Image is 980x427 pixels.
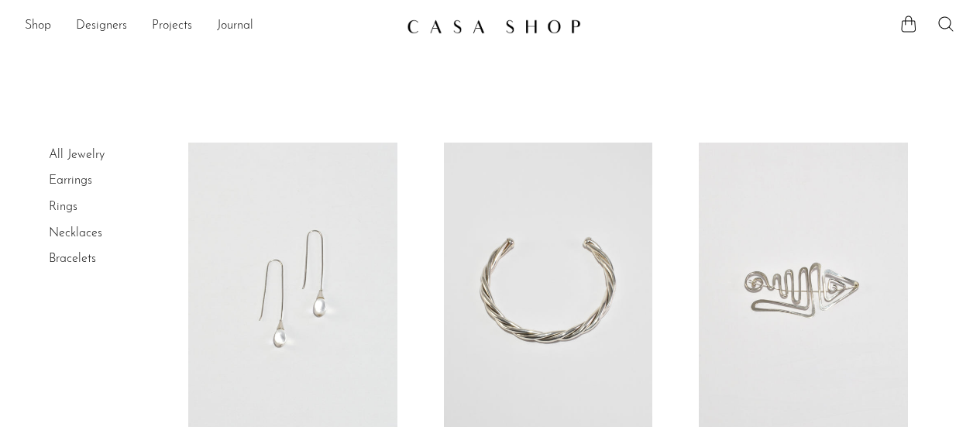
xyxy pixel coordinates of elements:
[49,201,77,213] a: Rings
[76,16,127,36] a: Designers
[25,13,394,40] nav: Desktop navigation
[49,253,96,265] a: Bracelets
[217,16,253,36] a: Journal
[49,149,105,161] a: All Jewelry
[152,16,192,36] a: Projects
[49,227,102,239] a: Necklaces
[25,16,51,36] a: Shop
[49,174,92,187] a: Earrings
[25,13,394,40] ul: NEW HEADER MENU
